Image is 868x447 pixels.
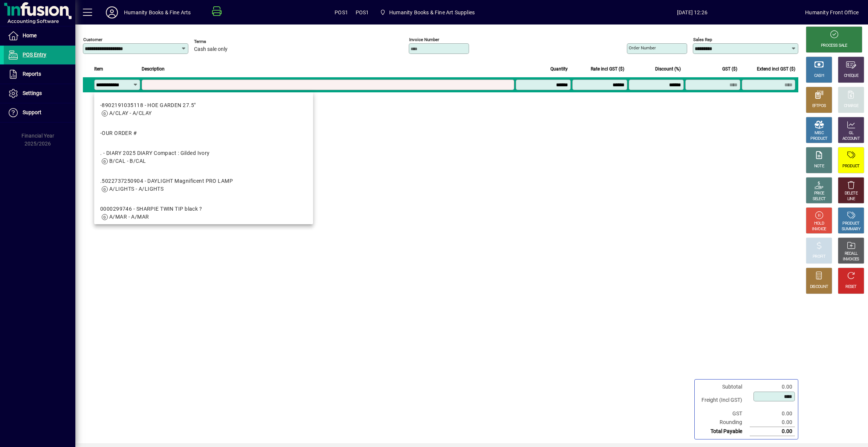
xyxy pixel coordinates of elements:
[23,52,46,58] span: POS Entry
[409,37,439,42] mat-label: Invoice number
[849,130,854,136] div: GL
[844,73,858,79] div: CHEQUE
[124,6,191,18] div: Humanity Books & Fine Arts
[194,46,228,52] span: Cash sale only
[842,164,859,169] div: PRODUCT
[100,129,137,137] div: -OUR ORDER #
[812,227,826,232] div: INVOICE
[109,158,146,164] span: B/CAL - B/CAL
[356,6,369,18] span: POS1
[750,409,795,418] td: 0.00
[757,65,795,73] span: Extend incl GST ($)
[94,65,103,73] span: Item
[821,43,847,49] div: PROCESS SALE
[100,177,233,185] div: .5022737250904 - DAYLIGHT Magnificent PRO LAMP
[4,103,75,122] a: Support
[100,6,124,19] button: Profile
[812,103,826,109] div: EFTPOS
[377,6,478,19] span: Humanity Books & Fine Art Supplies
[109,214,149,220] span: A/MAR - A/MAR
[142,65,165,73] span: Description
[750,383,795,391] td: 0.00
[4,26,75,45] a: Home
[843,257,859,262] div: INVOICES
[550,65,568,73] span: Quantity
[805,6,859,18] div: Humanity Front Office
[389,6,475,18] span: Humanity Books & Fine Art Supplies
[194,39,239,44] span: Terms
[94,199,313,227] mat-option: 0000299746 - SHARPIE TWIN TIP black ?
[810,284,828,290] div: DISCOUNT
[94,143,313,171] mat-option: . - DIARY 2025 DIARY Compact : Gilded Ivory
[814,191,824,196] div: PRICE
[814,164,824,169] div: NOTE
[814,221,824,227] div: HOLD
[94,171,313,199] mat-option: .5022737250904 - DAYLIGHT Magnificent PRO LAMP
[4,65,75,84] a: Reports
[100,205,202,213] div: 0000299746 - SHARPIE TWIN TIP black ?
[844,103,859,109] div: CHARGE
[335,6,348,18] span: POS1
[815,130,824,136] div: MISC
[814,73,824,79] div: CASH
[83,37,102,42] mat-label: Customer
[591,65,624,73] span: Rate incl GST ($)
[750,427,795,436] td: 0.00
[842,136,860,142] div: ACCOUNT
[845,284,857,290] div: RESET
[847,196,855,202] div: LINE
[813,196,826,202] div: SELECT
[698,383,750,391] td: Subtotal
[23,90,42,96] span: Settings
[629,45,656,51] mat-label: Order number
[23,32,37,38] span: Home
[698,409,750,418] td: GST
[845,191,857,196] div: DELETE
[100,149,210,157] div: . - DIARY 2025 DIARY Compact : Gilded Ivory
[4,84,75,103] a: Settings
[109,110,152,116] span: A/CLAY - A/CLAY
[750,418,795,427] td: 0.00
[845,251,858,257] div: RECALL
[94,95,313,123] mat-option: -8902191035118 - HOE GARDEN 27.5"
[698,418,750,427] td: Rounding
[722,65,737,73] span: GST ($)
[813,254,825,260] div: PROFIT
[810,136,827,142] div: PRODUCT
[842,221,859,227] div: PRODUCT
[109,186,164,192] span: A/LIGHTS - A/LIGHTS
[23,109,41,115] span: Support
[23,71,41,77] span: Reports
[579,6,805,18] span: [DATE] 12:26
[655,65,681,73] span: Discount (%)
[698,427,750,436] td: Total Payable
[693,37,712,42] mat-label: Sales rep
[698,391,750,409] td: Freight (Incl GST)
[100,101,196,109] div: -8902191035118 - HOE GARDEN 27.5"
[842,227,860,232] div: SUMMARY
[94,123,313,143] mat-option: -OUR ORDER #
